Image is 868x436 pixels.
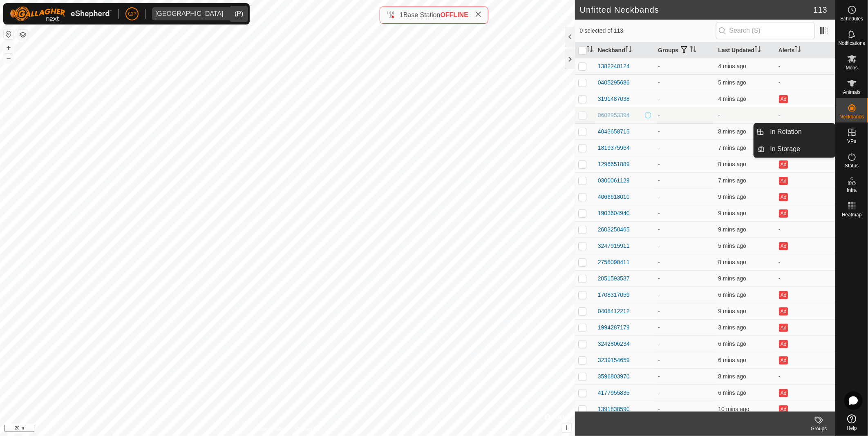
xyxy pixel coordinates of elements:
[718,177,746,184] span: 11 Aug 2025, 9:21 am
[655,205,715,221] td: -
[655,336,715,352] td: -
[598,209,630,218] div: 1903604940
[754,124,835,140] li: In Rotation
[718,275,746,282] span: 11 Aug 2025, 9:19 am
[403,11,441,18] span: Base Station
[598,144,630,152] div: 1819375964
[562,423,571,432] button: i
[718,161,746,167] span: 11 Aug 2025, 9:20 am
[598,389,630,397] div: 4177955835
[770,144,801,154] span: In Storage
[566,424,568,431] span: i
[779,209,788,218] button: Ad
[718,357,746,363] span: 11 Aug 2025, 9:22 am
[655,91,715,107] td: -
[598,307,630,316] div: 0408412212
[775,107,835,123] td: -
[718,373,746,380] span: 11 Aug 2025, 9:20 am
[655,270,715,287] td: -
[655,254,715,270] td: -
[655,287,715,303] td: -
[765,141,835,157] a: In Storage
[775,58,835,74] td: -
[598,340,630,348] div: 3242806234
[814,4,827,16] span: 113
[779,242,788,250] button: Ad
[839,41,865,46] span: Notifications
[718,63,746,69] span: 11 Aug 2025, 9:24 am
[718,112,720,118] span: -
[718,340,746,347] span: 11 Aug 2025, 9:22 am
[598,176,630,185] div: 0300061129
[655,352,715,368] td: -
[775,221,835,238] td: -
[655,368,715,385] td: -
[655,156,715,172] td: -
[625,47,632,53] p-sorticon: Activate to sort
[779,405,788,414] button: Ad
[655,189,715,205] td: -
[718,128,746,135] span: 11 Aug 2025, 9:20 am
[128,10,136,18] span: CP
[4,29,13,39] button: Reset Map
[718,308,746,314] span: 11 Aug 2025, 9:19 am
[598,323,630,332] div: 1994287179
[441,11,468,18] span: OFFLINE
[803,425,835,432] div: Groups
[655,123,715,140] td: -
[10,7,112,21] img: Gallagher Logo
[4,53,13,63] button: –
[775,368,835,385] td: -
[598,127,630,136] div: 4043658715
[765,124,835,140] a: In Rotation
[716,22,815,39] input: Search (S)
[255,425,286,433] a: Privacy Policy
[718,259,746,265] span: 11 Aug 2025, 9:21 am
[655,385,715,401] td: -
[779,389,788,397] button: Ad
[843,90,861,95] span: Animals
[718,79,746,86] span: 11 Aug 2025, 9:23 am
[655,140,715,156] td: -
[718,96,746,102] span: 11 Aug 2025, 9:24 am
[775,42,835,58] th: Alerts
[770,127,802,137] span: In Rotation
[598,372,630,381] div: 3596803970
[598,160,630,169] div: 1296651889
[779,160,788,169] button: Ad
[754,141,835,157] li: In Storage
[655,303,715,319] td: -
[598,193,630,201] div: 4066618010
[4,43,13,53] button: +
[227,7,243,20] div: dropdown trigger
[842,212,862,217] span: Heatmap
[598,62,630,71] div: 1382240124
[655,221,715,238] td: -
[690,47,696,53] p-sorticon: Activate to sort
[595,42,655,58] th: Neckband
[598,78,630,87] div: 0405295686
[718,291,746,298] span: 11 Aug 2025, 9:22 am
[779,324,788,332] button: Ad
[655,319,715,336] td: -
[794,47,801,53] p-sorticon: Activate to sort
[598,291,630,299] div: 1708317059
[655,401,715,417] td: -
[754,47,761,53] p-sorticon: Activate to sort
[846,65,858,70] span: Mobs
[718,406,749,412] span: 11 Aug 2025, 9:18 am
[779,340,788,348] button: Ad
[836,411,868,434] a: Help
[718,242,746,249] span: 11 Aug 2025, 9:23 am
[295,425,320,433] a: Contact Us
[847,426,857,431] span: Help
[718,389,746,396] span: 11 Aug 2025, 9:22 am
[779,291,788,299] button: Ad
[718,210,746,216] span: 11 Aug 2025, 9:19 am
[152,7,227,20] span: Manbulloo Station
[715,42,775,58] th: Last Updated
[598,111,630,120] div: 0602953394
[580,5,814,15] h2: Unfitted Neckbands
[155,11,224,17] div: [GEOGRAPHIC_DATA]
[775,254,835,270] td: -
